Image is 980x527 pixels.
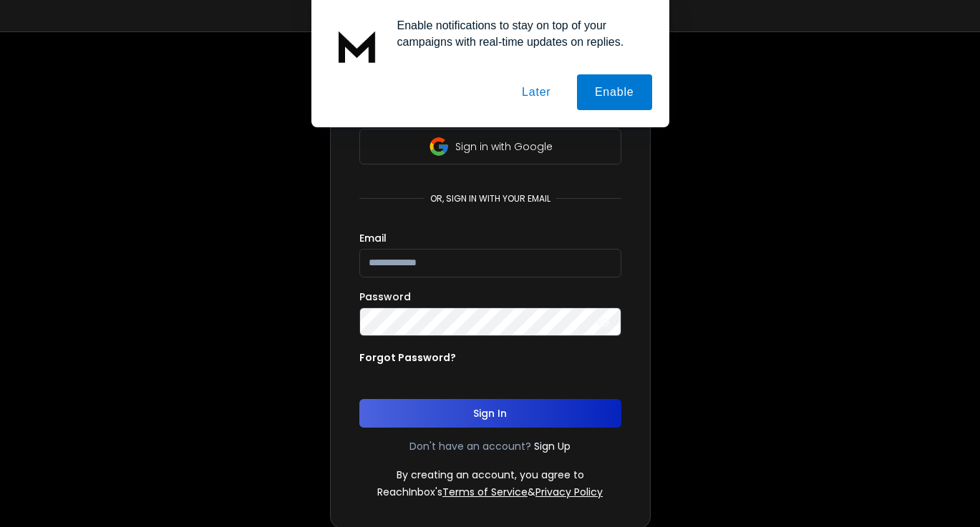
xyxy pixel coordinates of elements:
button: Sign In [359,399,621,428]
a: Privacy Policy [535,485,603,499]
p: Sign in with Google [455,139,553,154]
img: notification icon [329,17,386,74]
button: Sign in with Google [359,129,621,164]
p: By creating an account, you agree to [397,468,584,482]
p: or, sign in with your email [424,193,556,205]
label: Password [359,292,411,302]
button: Enable [577,74,652,110]
p: ReachInbox's & [377,485,603,499]
label: Email [359,233,387,243]
p: Don't have an account? [409,439,531,453]
div: Enable notifications to stay on top of your campaigns with real-time updates on replies. [386,17,652,50]
button: Later [504,74,568,110]
p: Forgot Password? [359,350,456,365]
a: Terms of Service [442,485,528,499]
a: Sign Up [534,439,571,453]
